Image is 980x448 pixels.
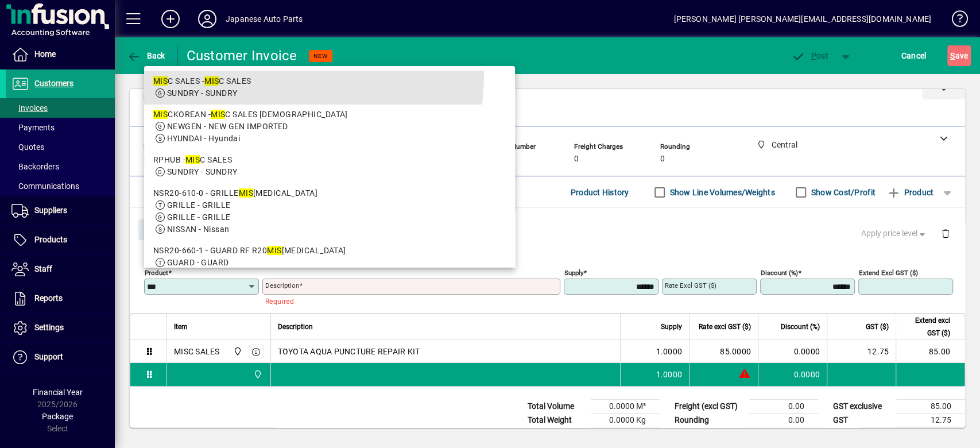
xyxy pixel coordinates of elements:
td: Rounding [669,414,749,427]
a: Suppliers [6,196,115,225]
td: 12.75 [896,414,965,427]
mat-label: Extend excl GST ($) [859,269,918,277]
a: Communications [6,176,115,196]
app-page-header-button: Back [115,45,178,66]
div: MISC SALES [174,346,220,357]
span: Supply [661,320,682,333]
td: 0.00 [749,414,818,427]
label: Show Line Volumes/Weights [668,187,775,198]
span: Package [42,412,73,421]
span: 0 [660,155,665,164]
div: Customer Invoice [187,47,297,65]
div: NSR20-610-0 - GRILLE [MEDICAL_DATA] [153,187,506,199]
a: Payments [6,118,115,137]
button: Apply price level [857,223,932,244]
span: TOYOTA AQUA PUNCTURE REPAIR KIT [278,346,420,357]
div: [PERSON_NAME] [PERSON_NAME][EMAIL_ADDRESS][DOMAIN_NAME] [673,10,931,28]
mat-option: NSR20-610-0 - GRILLE MISTRAL [144,183,515,240]
td: 85.00 [896,340,964,363]
span: Product History [571,183,629,202]
div: Japanese Auto Parts [226,10,303,28]
mat-option: RPHUB - MISC SALES [144,149,515,183]
span: Reports [34,293,63,303]
a: Reports [6,284,115,313]
td: 0.0000 [758,363,827,386]
em: MIS [267,246,281,255]
span: GRILLE - GRILLE [167,200,231,210]
span: Quotes [11,142,44,152]
mat-option: MISCKOREAN - MISC SALES Korean [144,104,515,149]
mat-label: Discount (%) [761,269,798,277]
span: GST ($) [866,320,889,333]
span: Back [127,51,165,60]
label: Show Cost/Profit [809,187,876,198]
span: Discount (%) [781,320,820,333]
span: GRILLE - GRILLE [167,213,231,222]
button: Post [785,45,834,66]
td: GST [827,414,896,427]
span: Financial Year [33,388,83,397]
span: Item [174,320,188,333]
em: MIS [153,110,168,119]
app-page-header-button: Delete [932,228,959,238]
td: 85.00 [896,400,965,414]
td: 97.75 [896,427,965,442]
mat-label: Product [145,269,168,277]
mat-label: Supply [564,269,583,277]
span: Invoices [11,103,48,113]
span: HYUNDAI - Hyundai [167,134,240,143]
td: 12.75 [827,340,896,363]
span: Backorders [11,162,59,171]
div: CKOREAN - C SALES [DEMOGRAPHIC_DATA] [153,109,506,121]
td: 0.00 [749,400,818,414]
span: Description [278,320,313,333]
mat-label: Rate excl GST ($) [665,281,716,289]
em: MIS [239,188,253,198]
div: C SALES - C SALES [153,75,506,87]
td: Total Weight [522,414,591,427]
a: Home [6,40,115,69]
span: Communications [11,181,79,191]
button: Delete [932,219,959,247]
span: Cancel [901,47,927,65]
span: Support [34,352,63,361]
span: Central [230,345,243,358]
button: Close [138,219,177,240]
mat-label: Description [265,281,299,289]
span: GUARD - GUARD [167,258,229,267]
button: Back [124,45,168,66]
em: MIS [185,155,200,164]
td: 0.0000 M³ [591,400,660,414]
button: Profile [189,9,226,29]
mat-error: Required [265,295,551,307]
td: 0.0000 Kg [591,414,660,427]
span: Rate excl GST ($) [699,320,751,333]
span: Customers [34,79,73,88]
a: Knowledge Base [943,2,966,40]
span: 1.0000 [656,346,683,357]
mat-option: NSR20-660-1 - GUARD RF R20 MISTRAL [144,240,515,298]
mat-option: MISC SALES - MISC SALES [144,71,515,104]
button: Add [152,9,189,29]
div: NSR20-660-1 - GUARD RF R20 [MEDICAL_DATA] [153,245,506,257]
span: 1.0000 [656,369,683,380]
span: ave [950,47,968,65]
span: 0 [574,155,579,164]
a: Settings [6,314,115,342]
a: Invoices [6,98,115,118]
button: Product History [566,182,634,203]
a: Support [6,343,115,372]
span: NEW [313,52,328,60]
span: NEWGEN - NEW GEN IMPORTED [167,122,288,131]
em: MIS [204,76,219,86]
span: SUNDRY - SUNDRY [167,167,238,176]
span: ost [791,51,828,60]
td: GST exclusive [827,400,896,414]
div: RPHUB - C SALES [153,154,506,166]
div: Product [130,208,965,250]
td: Freight (excl GST) [669,400,749,414]
button: Cancel [898,45,929,66]
span: SUNDRY - SUNDRY [167,88,238,98]
span: Staff [34,264,52,273]
a: Staff [6,255,115,284]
